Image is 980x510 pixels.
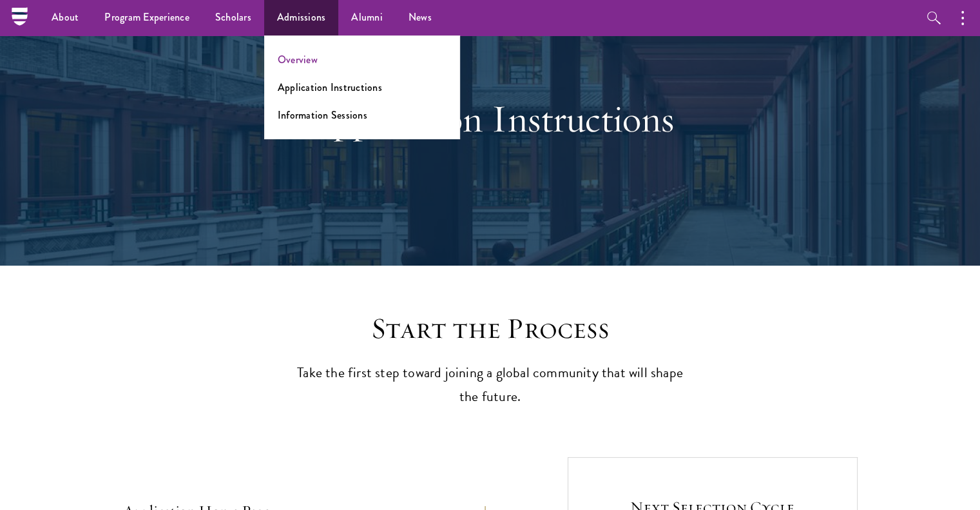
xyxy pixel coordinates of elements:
[278,80,382,95] a: Application Instructions
[291,361,690,409] p: Take the first step toward joining a global community that will shape the future.
[268,95,713,142] h1: Application Instructions
[291,311,690,347] h2: Start the Process
[278,52,318,67] a: Overview
[278,108,367,123] a: Information Sessions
